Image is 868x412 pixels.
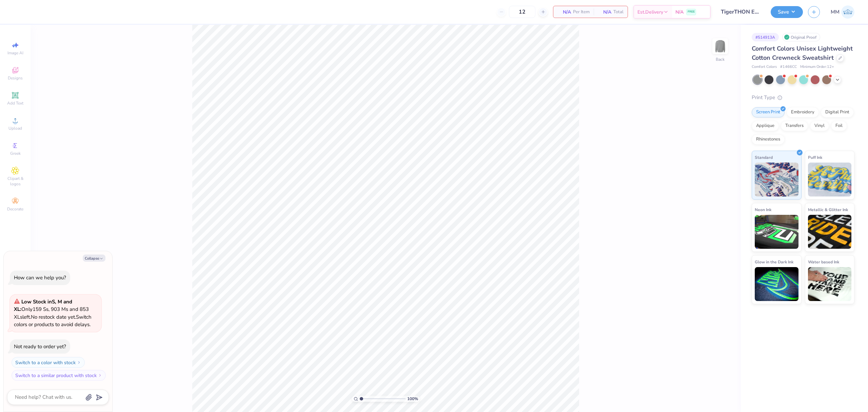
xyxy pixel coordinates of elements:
[10,151,21,156] span: Greek
[771,6,803,18] button: Save
[31,314,76,320] span: No restock date yet.
[841,5,854,19] img: Mariah Myssa Salurio
[810,121,829,131] div: Vinyl
[557,8,571,16] span: N/A
[782,33,820,41] div: Original Proof
[407,396,418,402] span: 100 %
[14,274,66,281] div: How can we help you?
[752,33,779,41] div: # 514913A
[808,215,852,249] img: Metallic & Glitter Ink
[14,298,72,313] strong: Low Stock in S, M and XL :
[752,107,785,117] div: Screen Print
[787,107,819,117] div: Embroidery
[14,298,92,328] span: Only 159 Ss, 903 Ms and 853 XLs left. Switch colors or products to avoid delays.
[12,370,106,381] button: Switch to a similar product with stock
[821,107,854,117] div: Digital Print
[755,163,798,196] img: Standard
[98,373,102,377] img: Switch to a similar product with stock
[808,206,848,213] span: Metallic & Glitter Ink
[752,134,785,145] div: Rhinestones
[831,8,840,16] span: MM
[14,343,66,350] div: Not ready to order yet?
[637,8,663,16] span: Est. Delivery
[613,8,624,16] span: Total
[781,121,808,131] div: Transfers
[688,10,695,14] span: FREE
[716,5,766,19] input: Untitled Design
[831,121,847,131] div: Foil
[755,267,798,301] img: Glow in the Dark Ink
[7,100,23,106] span: Add Text
[752,64,777,70] span: Comfort Colors
[800,64,834,70] span: Minimum Order: 12 +
[713,39,727,53] img: Back
[808,267,852,301] img: Water based Ink
[716,56,725,62] div: Back
[77,360,81,364] img: Switch to a color with stock
[752,121,779,131] div: Applique
[8,75,23,81] span: Designs
[755,258,793,265] span: Glow in the Dark Ink
[752,44,853,62] span: Comfort Colors Unisex Lightweight Cotton Crewneck Sweatshirt
[755,154,773,161] span: Standard
[808,154,822,161] span: Puff Ink
[808,258,839,265] span: Water based Ink
[808,163,852,196] img: Puff Ink
[3,176,27,187] span: Clipart & logos
[7,206,23,212] span: Decorate
[8,126,22,131] span: Upload
[573,8,590,16] span: Per Item
[780,64,797,70] span: # 1466CC
[12,357,85,368] button: Switch to a color with stock
[831,5,854,19] a: MM
[509,6,535,18] input: – –
[598,8,611,16] span: N/A
[755,215,798,249] img: Neon Ink
[755,206,771,213] span: Neon Ink
[83,255,105,262] button: Collapse
[675,8,684,16] span: N/A
[752,94,854,101] div: Print Type
[7,50,23,56] span: Image AI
